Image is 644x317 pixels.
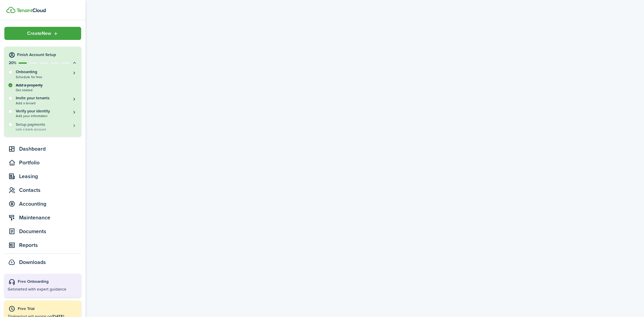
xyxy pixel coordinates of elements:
[19,241,81,249] span: Reports
[16,69,77,79] button: OnboardingSchedule for free
[16,69,77,75] h5: Onboarding
[16,114,77,118] span: Add your information
[16,121,77,131] a: Setup paymentsLink a bank account
[19,172,81,180] span: Leasing
[8,60,17,66] p: 20%
[27,31,51,36] span: Create New
[19,186,81,194] span: Contacts
[16,101,77,105] span: Add a tenant
[19,214,81,222] span: Maintenance
[16,95,77,101] h5: Invite your tenants
[17,52,77,58] h4: Finish Account Setup
[19,258,46,266] span: Downloads
[19,200,81,208] span: Accounting
[16,95,77,105] button: Invite your tenantsAdd a tenant
[4,47,81,66] button: Finish Account Setup20%
[18,279,78,285] div: Free Onboarding
[19,145,81,153] span: Dashboard
[19,159,81,167] span: Portfolio
[8,286,78,292] p: Get
[16,8,46,12] img: TenantCloud
[19,227,81,235] span: Documents
[16,127,77,131] span: Link a bank account
[16,108,77,114] h5: Verify your identity
[16,75,77,79] span: Schedule for free
[4,69,81,136] div: Finish Account Setup20%
[18,306,78,312] div: Free Trial
[4,274,81,297] button: Free OnboardingGetstarted with expert guidance
[4,239,81,251] a: Reports
[14,286,66,292] span: started with expert guidance
[4,27,81,40] button: Open menu
[6,7,15,13] img: TenantCloud
[16,121,77,127] h5: Setup payments
[16,108,77,118] button: Verify your identityAdd your information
